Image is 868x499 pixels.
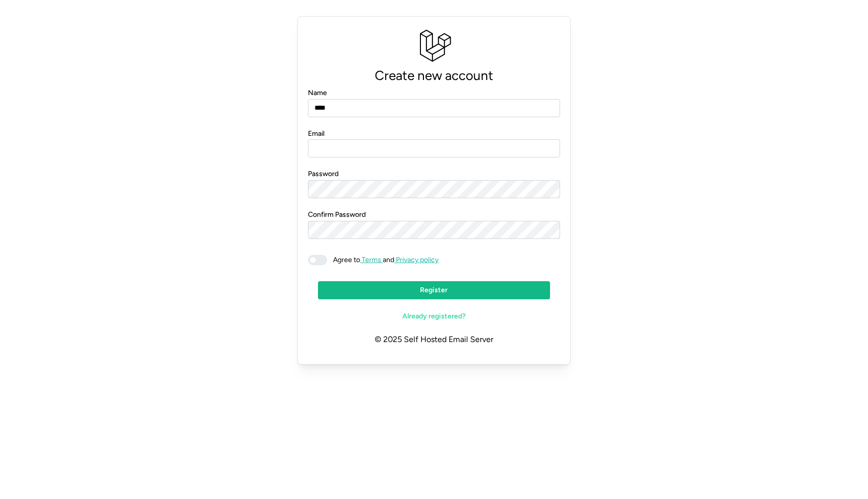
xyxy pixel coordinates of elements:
a: Privacy policy [394,256,439,264]
label: Email [308,128,324,139]
label: Name [308,88,327,99]
span: Already registered? [402,308,466,325]
span: and [327,255,439,265]
label: Password [308,169,339,180]
span: Agree to [333,256,360,264]
p: © 2025 Self Hosted Email Server [308,325,560,354]
span: Register [420,282,448,299]
label: Confirm Password [308,209,366,220]
a: Terms [360,256,383,264]
a: Already registered? [318,307,550,325]
button: Register [318,281,550,299]
p: Create new account [308,65,560,87]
